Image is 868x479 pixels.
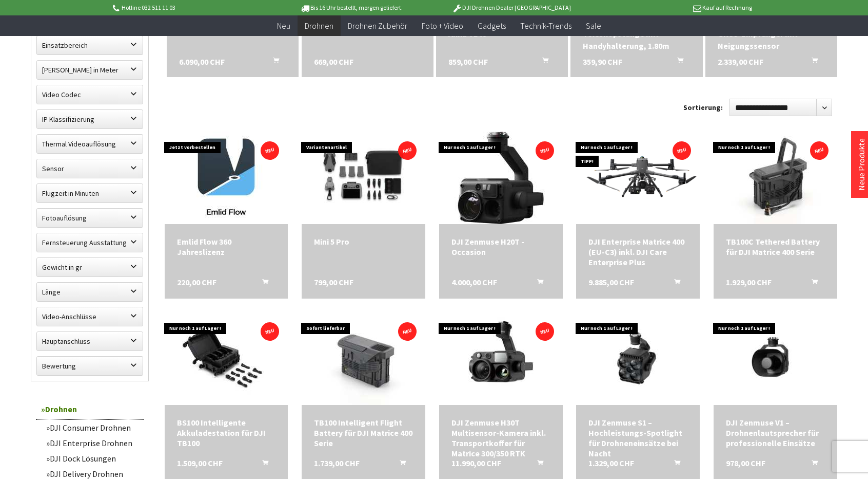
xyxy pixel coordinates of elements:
[715,132,837,224] img: TB100C Tethered Battery für DJI Matrice 400 Serie
[478,21,506,31] span: Gadgets
[451,236,550,257] div: DJI Zenmuse H20T - Occasion
[513,15,579,36] a: Technik-Trends
[177,417,276,448] div: BS100 Intelligente Akkuladestation für DJI TB100
[588,417,687,458] div: DJI Zenmuse S1 – Hochleistungs-Spotlight für Drohneneinsätze bei Nacht
[314,417,413,448] div: TB100 Intelligent Flight Battery für DJI Matrice 400 Serie
[799,56,824,69] button: In den Warenkorb
[314,277,353,287] span: 799,00 CHF
[470,15,513,36] a: Gadgets
[37,159,143,178] label: Sensor
[525,277,549,290] button: In den Warenkorb
[586,21,601,31] span: Sale
[36,399,144,420] a: Drohnen
[525,458,549,471] button: In den Warenkorb
[37,85,143,104] label: Video Codec
[576,143,700,213] img: DJI Enterprise Matrice 400 (EU-C3) inkl. DJI Care Enterprise Plus
[37,357,143,375] label: Bewertung
[177,277,216,287] span: 220,00 CHF
[341,15,415,36] a: Drohnen Zubehör
[856,138,866,191] a: Neue Produkte
[588,236,687,267] div: DJI Enterprise Matrice 400 (EU-C3) inkl. DJI Care Enterprise Plus
[579,15,608,36] a: Sale
[588,458,634,468] span: 1.329,00 CHF
[177,417,276,448] a: BS100 Intelligente Akkuladestation für DJI TB100 1.509,00 CHF In den Warenkorb
[799,277,824,290] button: In den Warenkorb
[314,236,413,247] a: Mini 5 Pro 799,00 CHF
[451,417,550,458] div: DJI Zenmuse H30T Multisensor-Kamera inkl. Transportkoffer für Matrice 300/350 RTK
[415,15,470,36] a: Foto + Video
[314,458,360,468] span: 1.739,00 CHF
[165,312,287,405] img: BS100 Intelligente Akkuladestation für DJI TB100
[718,56,763,68] span: 2.339,00 CHF
[37,307,143,326] label: Video-Anschlüsse
[591,2,752,14] p: Kauf auf Rechnung
[305,21,333,31] span: Drohnen
[37,36,143,54] label: Einsatzbereich
[37,184,143,202] label: Flugzeit in Minuten
[588,417,687,458] a: DJI Zenmuse S1 – Hochleistungs-Spotlight für Drohneneinsätze bei Nacht 1.329,00 CHF In den Warenkorb
[726,417,825,448] div: DJI Zenmuse V1 – Drohnenlautsprecher für professionelle Einsätze
[41,435,144,451] a: DJI Enterprise Drohnen
[111,2,271,14] p: Hotline 032 511 11 03
[271,2,431,14] p: Bis 16 Uhr bestellt, morgen geliefert.
[387,458,412,471] button: In den Warenkorb
[455,132,547,224] img: DJI Zenmuse H20T - Occasion
[530,56,555,69] button: In den Warenkorb
[439,312,562,405] img: DJI Zenmuse H30T Multisensor-Kamera inkl. Transportkoffer für Matrice 300/350 RTK
[662,277,686,290] button: In den Warenkorb
[250,458,274,471] button: In den Warenkorb
[577,312,700,405] img: DJI Zenmuse S1 – Hochleistungs-Spotlight für Drohneneinsätze bei Nacht
[431,2,591,14] p: DJI Drohnen Dealer [GEOGRAPHIC_DATA]
[683,99,723,116] label: Sortierung:
[799,458,824,471] button: In den Warenkorb
[37,258,143,277] label: Gewicht in gr
[41,451,144,466] a: DJI Dock Lösungen
[726,236,825,257] div: TB100C Tethered Battery für DJI Matrice 400 Serie
[520,21,571,31] span: Technik-Trends
[179,56,225,68] span: 6.090,00 CHF
[302,137,425,219] img: Mini 5 Pro
[37,332,143,351] label: Hauptanschluss
[714,312,837,405] img: DJI Zenmuse V1 – Drohnenlautsprecher für professionelle Einsätze
[665,56,689,69] button: In den Warenkorb
[726,458,765,468] span: 978,00 CHF
[583,56,622,68] span: 359,90 CHF
[451,458,501,468] span: 11.990,00 CHF
[177,236,276,257] a: Emlid Flow 360 Jahreslizenz 220,00 CHF In den Warenkorb
[250,277,274,290] button: In den Warenkorb
[348,21,407,31] span: Drohnen Zubehör
[726,277,772,287] span: 1.929,00 CHF
[37,135,143,153] label: Thermal Videoauflösung
[303,312,425,405] img: TB100 Intelligent Flight Battery für DJI Matrice 400 Serie
[298,15,341,36] a: Drohnen
[261,56,285,69] button: In den Warenkorb
[588,277,634,287] span: 9.885,00 CHF
[177,458,223,468] span: 1.509,00 CHF
[177,236,276,257] div: Emlid Flow 360 Jahreslizenz
[422,21,463,31] span: Foto + Video
[451,277,497,287] span: 4.000,00 CHF
[270,15,298,36] a: Neu
[726,417,825,448] a: DJI Zenmuse V1 – Drohnenlautsprecher für professionelle Einsätze 978,00 CHF In den Warenkorb
[314,236,413,247] div: Mini 5 Pro
[37,61,143,79] label: Maximale Flughöhe in Meter
[180,132,272,224] img: Emlid Flow 360 Jahreslizenz
[37,233,143,252] label: Fernsteuerung Ausstattung
[314,417,413,448] a: TB100 Intelligent Flight Battery für DJI Matrice 400 Serie 1.739,00 CHF In den Warenkorb
[37,209,143,227] label: Fotoauflösung
[451,417,550,458] a: DJI Zenmuse H30T Multisensor-Kamera inkl. Transportkoffer für Matrice 300/350 RTK 11.990,00 CHF I...
[37,283,143,301] label: Länge
[588,236,687,267] a: DJI Enterprise Matrice 400 (EU-C3) inkl. DJI Care Enterprise Plus 9.885,00 CHF In den Warenkorb
[451,236,550,257] a: DJI Zenmuse H20T - Occasion 4.000,00 CHF In den Warenkorb
[662,458,686,471] button: In den Warenkorb
[37,110,143,128] label: IP Klassifizierung
[277,21,290,31] span: Neu
[314,56,353,68] span: 669,00 CHF
[726,236,825,257] a: TB100C Tethered Battery für DJI Matrice 400 Serie 1.929,00 CHF In den Warenkorb
[448,56,488,68] span: 859,00 CHF
[41,420,144,435] a: DJI Consumer Drohnen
